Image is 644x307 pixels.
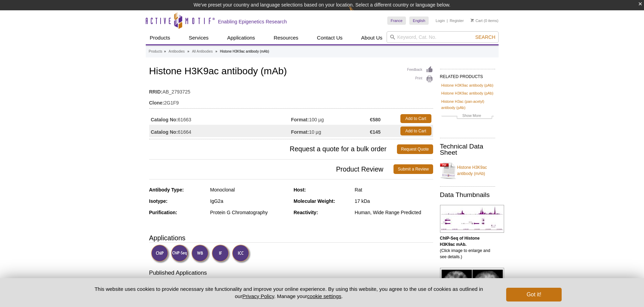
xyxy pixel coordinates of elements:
[149,100,164,106] strong: Clone:
[393,164,433,174] a: Submit a Review
[149,48,162,55] a: Products
[313,31,347,44] a: Contact Us
[164,50,166,53] li: »
[223,31,259,44] a: Applications
[440,143,495,156] h2: Technical Data Sheet
[294,198,335,204] strong: Molecular Weight:
[473,34,497,40] button: Search
[349,5,367,21] img: Change Here
[149,198,168,204] strong: Isotype:
[441,82,493,88] a: Histone H3K9ac antibody (pAb)
[441,90,493,96] a: Histone H3K9ac antibody (pAb)
[149,125,291,137] td: 61664
[447,17,448,25] li: |
[440,69,495,81] h2: RELATED PRODUCTS
[149,269,433,278] h3: Published Applications
[387,17,406,25] a: France
[450,18,464,23] a: Register
[185,31,213,44] a: Services
[400,114,431,123] a: Add to Cart
[291,125,370,137] td: 10 µg
[269,31,303,44] a: Resources
[210,198,288,204] div: IgG2a
[355,187,433,193] div: Rat
[370,129,380,135] strong: €145
[440,205,504,233] img: Histone H3K9ac antibody (mAb) tested by ChIP-Seq.
[210,209,288,216] div: Protein G Chromatography
[168,48,185,55] a: Antibodies
[149,164,394,174] span: Product Review
[407,75,433,83] a: Print
[149,112,291,125] td: 61663
[471,17,499,25] li: (0 items)
[441,112,494,120] a: Show More
[471,19,474,22] img: Your Cart
[218,19,287,25] h2: Enabling Epigenetics Research
[212,244,231,263] img: Immunofluorescence Validated
[436,18,445,23] a: Login
[407,66,433,74] a: Feedback
[387,31,499,43] input: Keyword, Cat. No.
[506,288,561,301] button: Got it!
[242,293,274,299] a: Privacy Policy
[149,66,433,78] h1: Histone H3K9ac antibody (mAb)
[149,144,397,154] span: Request a quote for a bulk order
[83,285,495,300] p: This website uses cookies to provide necessary site functionality and improve your online experie...
[440,160,495,181] a: Histone H3K9ac antibody (mAb)
[191,244,210,263] img: Western Blot Validated
[151,129,178,135] strong: Catalog No:
[440,268,504,296] img: Histone H3K9ac antibody (mAb) tested by immunofluorescence.
[232,244,251,263] img: Immunocytochemistry Validated
[357,31,387,44] a: About Us
[149,233,433,243] h3: Applications
[291,129,309,135] strong: Format:
[151,244,170,263] img: ChIP Validated
[475,34,495,40] span: Search
[370,117,380,123] strong: €580
[441,98,494,111] a: Histone H3ac (pan-acetyl) antibody (pAb)
[187,50,190,53] li: »
[149,89,163,95] strong: RRID:
[400,127,431,135] a: Add to Cart
[307,293,341,299] button: cookie settings
[440,192,495,198] h2: Data Thumbnails
[294,187,306,193] strong: Host:
[192,48,213,55] a: All Antibodies
[440,235,495,260] p: (Click image to enlarge and see details.)
[149,85,433,96] td: AB_2793725
[149,187,184,193] strong: Antibody Type:
[149,210,177,215] strong: Purification:
[215,50,217,53] li: »
[146,31,174,44] a: Products
[294,210,318,215] strong: Reactivity:
[171,244,190,263] img: ChIP-Seq Validated
[440,236,480,247] b: ChIP-Seq of Histone H3K9ac mAb.
[151,117,178,123] strong: Catalog No:
[471,18,483,23] a: Cart
[409,17,429,25] a: English
[355,209,433,216] div: Human, Wide Range Predicted
[210,187,288,193] div: Monoclonal
[220,50,269,53] li: Histone H3K9ac antibody (mAb)
[291,112,370,125] td: 100 µg
[355,198,433,204] div: 17 kDa
[149,96,433,107] td: 2G1F9
[397,144,433,154] a: Request Quote
[291,117,309,123] strong: Format:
